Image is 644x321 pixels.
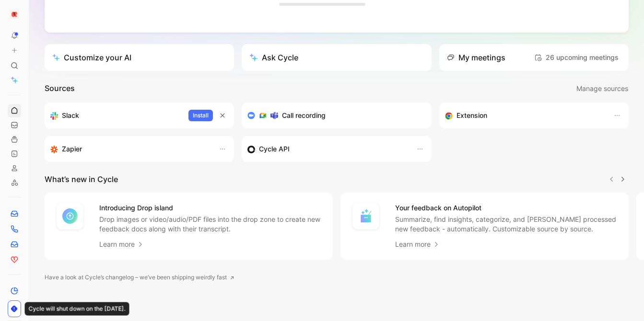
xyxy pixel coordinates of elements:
[45,273,234,282] a: Have a look at Cycle’s changelog – we’ve been shipping weirdly fast
[445,110,604,121] div: Capture feedback from anywhere on the web
[99,202,321,214] h4: Introducing Drop island
[576,82,629,95] button: Manage sources
[249,52,298,63] div: Ask Cycle
[247,110,418,121] div: Record & transcribe meetings from Zoom, Meet & Teams.
[188,110,213,121] button: Install
[395,215,617,234] p: Summarize, find insights, categorize, and [PERSON_NAME] processed new feedback - automatically. C...
[10,10,19,19] img: OurRitual
[45,44,234,71] a: Customize your AI
[45,82,75,95] h2: Sources
[8,8,21,21] button: OurRitual
[193,111,209,120] span: Install
[395,202,617,214] h4: Your feedback on Autopilot
[50,110,181,121] div: Sync your customers, send feedback and get updates in Slack
[457,110,487,121] h3: Extension
[62,143,82,155] h3: Zapier
[99,239,144,250] a: Learn more
[99,215,321,234] p: Drop images or video/audio/PDF files into the drop zone to create new feedback docs along with th...
[45,173,118,185] h2: What’s new in Cycle
[242,44,431,71] button: Ask Cycle
[62,110,79,121] h3: Slack
[395,239,440,250] a: Learn more
[447,52,505,63] div: My meetings
[247,143,406,155] div: Sync customers & send feedback from custom sources. Get inspired by our favorite use case
[532,50,621,65] button: 26 upcoming meetings
[50,143,209,155] div: Capture feedback from thousands of sources with Zapier (survey results, recordings, sheets, etc).
[259,143,290,155] h3: Cycle API
[534,52,619,63] span: 26 upcoming meetings
[52,52,131,63] div: Customize your AI
[25,302,129,316] div: Cycle will shut down on the [DATE].
[282,110,326,121] h3: Call recording
[576,83,628,94] span: Manage sources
